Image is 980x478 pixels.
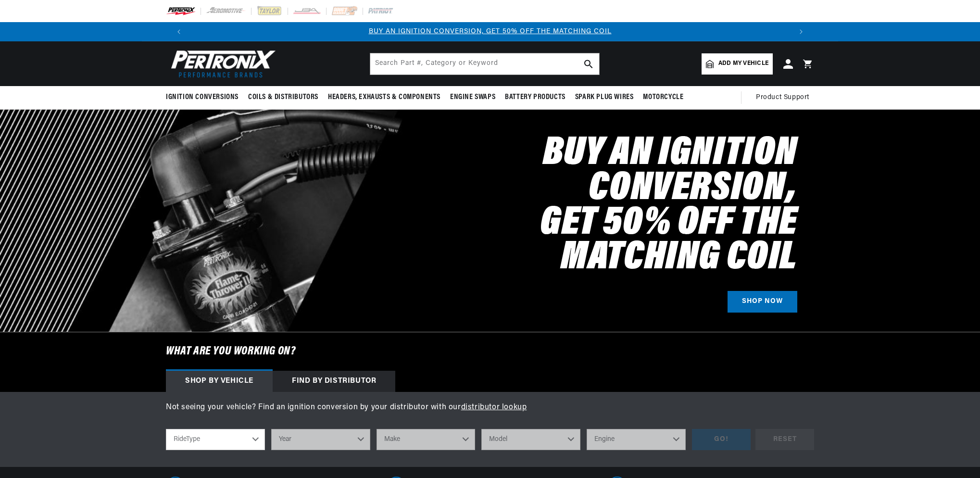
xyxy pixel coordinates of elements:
[756,92,809,103] span: Product Support
[166,92,239,102] span: Ignition Conversions
[271,429,370,450] select: Year
[188,26,792,37] div: 1 of 3
[756,86,814,109] summary: Product Support
[718,59,768,68] span: Add my vehicle
[505,92,565,102] span: Battery Products
[450,92,495,102] span: Engine Swaps
[386,137,797,276] h2: Buy an Ignition Conversion, Get 50% off the Matching Coil
[638,86,688,109] summary: Motorcycle
[702,53,773,75] a: Add my vehicle
[166,47,276,80] img: Pertronix
[370,53,599,75] input: Search Part #, Category or Keyword
[461,403,527,411] a: distributor lookup
[166,86,243,109] summary: Ignition Conversions
[792,22,811,41] button: Translation missing: en.sections.announcements.next_announcement
[481,429,580,450] select: Model
[188,26,792,37] div: Announcement
[169,22,188,41] button: Translation missing: en.sections.announcements.previous_announcement
[142,22,838,41] slideshow-component: Translation missing: en.sections.announcements.announcement_bar
[728,291,797,313] a: SHOP NOW
[166,429,265,450] select: RideType
[570,86,639,109] summary: Spark Plug Wires
[445,86,500,109] summary: Engine Swaps
[243,86,323,109] summary: Coils & Distributors
[575,92,634,102] span: Spark Plug Wires
[273,371,395,392] div: Find by Distributor
[377,429,476,450] select: Make
[323,86,445,109] summary: Headers, Exhausts & Components
[248,92,318,102] span: Coils & Distributors
[643,92,683,102] span: Motorcycle
[578,53,599,75] button: search button
[500,86,570,109] summary: Battery Products
[166,371,273,392] div: Shop by vehicle
[587,429,686,450] select: Engine
[369,28,612,35] a: BUY AN IGNITION CONVERSION, GET 50% OFF THE MATCHING COIL
[328,92,440,102] span: Headers, Exhausts & Components
[166,402,814,414] p: Not seeing your vehicle? Find an ignition conversion by your distributor with our
[142,332,838,371] h6: What are you working on?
